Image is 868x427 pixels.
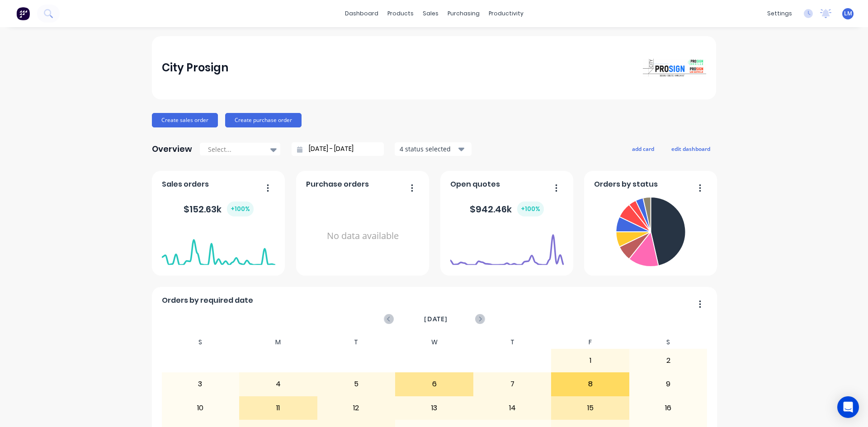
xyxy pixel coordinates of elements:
[474,373,551,395] div: 7
[844,9,852,18] span: LM
[240,373,317,395] div: 4
[317,336,396,349] div: T
[517,202,544,216] div: + 100 %
[484,7,528,20] div: productivity
[395,142,472,156] button: 4 status selected
[626,143,660,155] button: add card
[629,336,708,349] div: S
[340,7,383,20] a: dashboard
[227,202,254,216] div: + 100 %
[318,397,395,419] div: 12
[162,179,209,190] span: Sales orders
[306,193,420,279] div: No data available
[443,7,484,20] div: purchasing
[837,396,859,418] div: Open Intercom Messenger
[306,179,369,190] span: Purchase orders
[470,202,544,216] div: $ 942.46k
[152,113,218,127] button: Create sales order
[161,336,240,349] div: S
[643,59,706,76] img: City Prosign
[594,179,658,190] span: Orders by status
[383,7,418,20] div: products
[400,144,457,154] div: 4 status selected
[424,314,448,324] span: [DATE]
[239,336,317,349] div: M
[162,397,239,419] div: 10
[552,349,629,372] div: 1
[665,143,716,155] button: edit dashboard
[474,397,551,419] div: 14
[184,202,254,216] div: $ 152.63k
[630,397,707,419] div: 16
[630,373,707,395] div: 9
[396,397,473,419] div: 13
[551,336,629,349] div: F
[418,7,443,20] div: sales
[318,373,395,395] div: 5
[396,373,473,395] div: 6
[162,59,228,77] div: City Prosign
[225,113,302,127] button: Create purchase order
[630,349,707,372] div: 2
[552,397,629,419] div: 15
[162,373,239,395] div: 3
[552,373,629,395] div: 8
[16,7,30,20] img: Factory
[763,7,797,20] div: settings
[450,179,500,190] span: Open quotes
[240,397,317,419] div: 11
[473,336,552,349] div: T
[152,140,192,158] div: Overview
[395,336,473,349] div: W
